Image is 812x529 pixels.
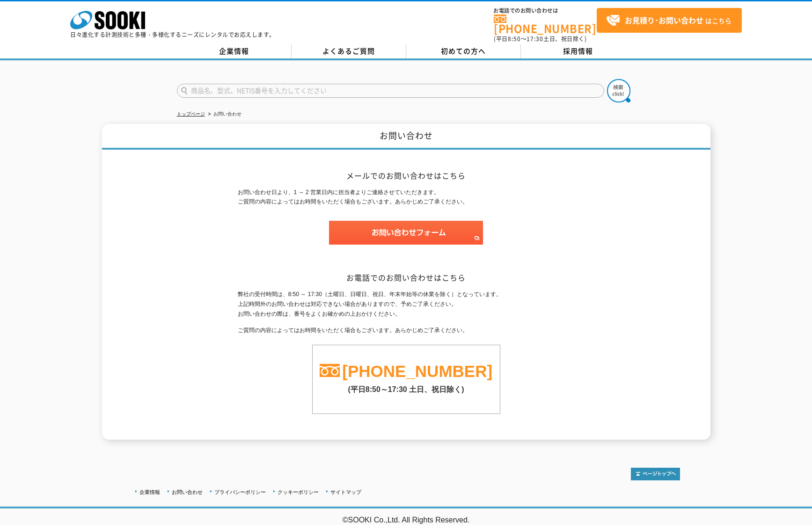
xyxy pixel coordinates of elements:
[238,171,575,181] h2: メールでのお問い合わせはこちら
[342,362,492,380] a: [PHONE_NUMBER]
[494,35,586,43] span: (平日 ～ 土日、祝日除く)
[330,489,361,495] a: サイトマップ
[238,326,575,335] p: ご質問の内容によってはお時間をいただく場合もございます。あらかじめご了承ください。
[70,32,275,37] p: 日々進化する計測技術と多種・多様化するニーズにレンタルでお応えします。
[206,109,241,119] li: お問い合わせ
[238,290,575,319] p: 弊社の受付時間は、8:50 ～ 17:30（土曜日、日曜日、祝日、年末年始等の休業を除く）となっています。 上記時間外のお問い合わせは対応できない場合がありますので、予めご了承ください。 お問い...
[139,489,160,495] a: 企業情報
[177,111,205,116] a: トップページ
[494,14,597,34] a: [PHONE_NUMBER]
[597,8,742,33] a: お見積り･お問い合わせはこちら
[102,124,710,150] h1: お問い合わせ
[631,468,680,480] img: トップページへ
[177,84,604,98] input: 商品名、型式、NETIS番号を入力してください
[313,380,500,395] p: (平日8:50～17:30 土日、祝日除く)
[508,35,521,43] span: 8:50
[527,35,543,43] span: 17:30
[606,14,732,28] span: はこちら
[494,8,597,14] span: お電話でのお問い合わせは
[292,44,406,58] a: よくあるご質問
[329,236,483,243] a: お問い合わせフォーム
[441,46,486,56] span: 初めての方へ
[607,79,630,102] img: btn_search.png
[625,14,703,26] strong: お見積り･お問い合わせ
[238,273,575,283] h2: お電話でのお問い合わせはこちら
[329,221,483,245] img: お問い合わせフォーム
[521,44,636,58] a: 採用情報
[177,44,292,58] a: 企業情報
[172,489,203,495] a: お問い合わせ
[278,489,319,495] a: クッキーポリシー
[214,489,266,495] a: プライバシーポリシー
[238,188,575,207] p: お問い合わせ日より、1 ～ 2 営業日内に担当者よりご連絡させていただきます。 ご質問の内容によってはお時間をいただく場合もございます。あらかじめご了承ください。
[406,44,521,58] a: 初めての方へ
